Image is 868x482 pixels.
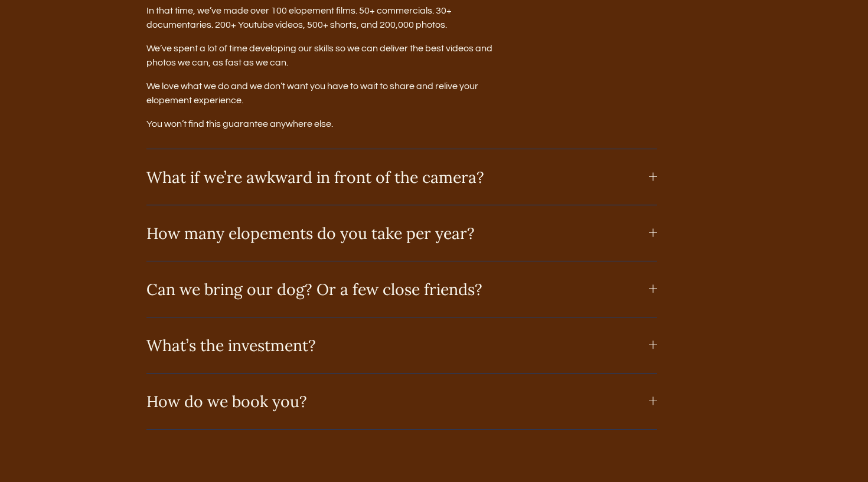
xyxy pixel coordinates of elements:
span: What’s the investment? [146,335,649,355]
p: In that time, we’ve made over 100 elopement films. 50+ commercials. 30+ documentaries. 200+ Youtu... [146,4,504,32]
span: Can we bring our dog? Or a few close friends? [146,279,649,299]
p: You won’t find this guarantee anywhere else. [146,117,504,131]
p: We’ve spent a lot of time developing our skills so we can deliver the best videos and photos we c... [146,41,504,70]
span: What if we’re awkward in front of the camera? [146,167,649,187]
span: How do we book you? [146,391,649,411]
button: How do we book you? [146,373,657,429]
button: How many elopements do you take per year? [146,205,657,261]
button: What if we’re awkward in front of the camera? [146,149,657,205]
button: Can we bring our dog? Or a few close friends? [146,261,657,317]
button: What’s the investment? [146,317,657,373]
p: We love what we do and we don’t want you have to wait to share and relive your elopement experience. [146,79,504,107]
span: How many elopements do you take per year? [146,223,649,243]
